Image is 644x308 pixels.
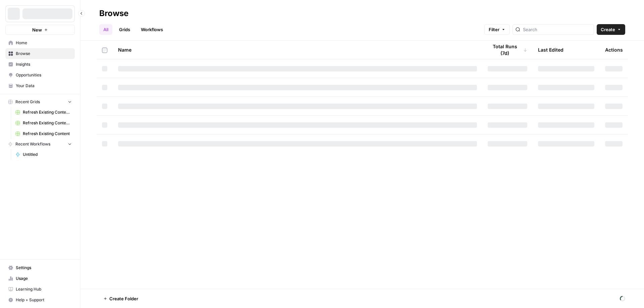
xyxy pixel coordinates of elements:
[12,118,75,128] a: Refresh Existing Content (2)
[23,151,72,158] span: Untitled
[5,25,75,35] button: New
[5,295,75,305] button: Help + Support
[12,107,75,118] a: Refresh Existing Content (1)
[16,61,72,67] span: Insights
[115,24,134,35] a: Grids
[99,24,112,35] a: All
[16,286,72,292] span: Learning Hub
[23,131,72,137] span: Refresh Existing Content
[5,70,75,80] a: Opportunities
[597,24,625,35] button: Create
[5,284,75,295] a: Learning Hub
[5,273,75,284] a: Usage
[523,26,591,33] input: Search
[5,139,75,149] button: Recent Workflows
[12,149,75,160] a: Untitled
[32,26,42,33] span: New
[5,48,75,59] a: Browse
[16,51,72,57] span: Browse
[16,40,72,46] span: Home
[601,26,615,33] span: Create
[15,99,40,105] span: Recent Grids
[484,24,510,35] button: Filter
[489,26,499,33] span: Filter
[118,41,477,59] div: Name
[16,265,72,271] span: Settings
[137,24,167,35] a: Workflows
[16,275,72,282] span: Usage
[16,72,72,78] span: Opportunities
[538,41,563,59] div: Last Edited
[5,59,75,70] a: Insights
[488,41,527,59] div: Total Runs (7d)
[5,38,75,48] a: Home
[605,41,623,59] div: Actions
[15,141,50,147] span: Recent Workflows
[12,128,75,139] a: Refresh Existing Content
[23,109,72,115] span: Refresh Existing Content (1)
[99,8,128,19] div: Browse
[5,262,75,273] a: Settings
[16,83,72,89] span: Your Data
[99,293,142,304] button: Create Folder
[5,80,75,91] a: Your Data
[23,120,72,126] span: Refresh Existing Content (2)
[109,295,138,302] span: Create Folder
[5,97,75,107] button: Recent Grids
[16,297,72,303] span: Help + Support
